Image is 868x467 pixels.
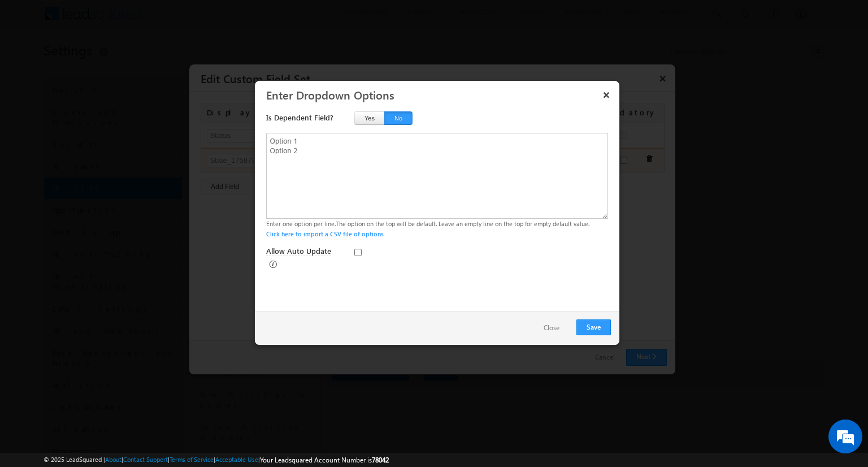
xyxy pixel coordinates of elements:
[215,456,258,463] a: Acceptable Use
[266,85,615,105] h3: Enter Dropdown Options
[105,456,121,463] a: About
[266,229,611,239] div: Click here to import a CSV file of options
[123,456,168,463] a: Contact Support
[354,111,385,125] button: Yes
[154,348,205,364] em: Start Chat
[576,319,611,335] button: Save
[260,456,389,464] span: Your Leadsquared Account Number is
[384,111,413,125] button: No
[336,220,589,227] span: The option on the top will be default. Leave an empty line on the top for empty default value.
[185,6,212,33] div: Minimize live chat window
[170,456,214,463] a: Terms of Service
[372,456,389,464] span: 78042
[532,320,571,336] button: Close
[266,113,333,122] span: Is Dependent Field?
[266,246,331,256] span: Allow Auto Update
[597,85,615,105] button: ×
[44,455,389,465] span: © 2025 LeadSquared | | | | |
[19,59,47,74] img: d_60004797649_company_0_60004797649
[59,59,190,74] div: Chat with us now
[15,105,206,339] textarea: Type your message and hit 'Enter'
[266,219,611,229] div: Enter one option per line.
